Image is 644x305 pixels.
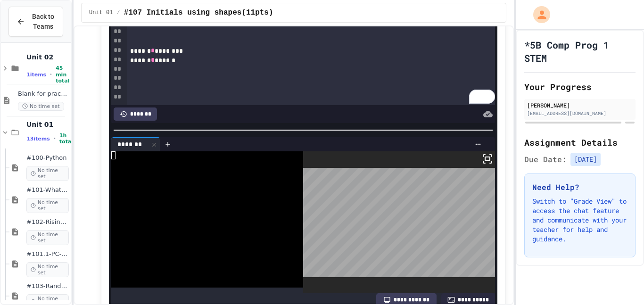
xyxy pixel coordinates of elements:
[8,7,63,37] button: Back to Teams
[18,102,64,111] span: No time set
[56,65,69,84] span: 45 min total
[532,197,627,244] p: Switch to "Grade View" to access the chat feature and communicate with your teacher for help and ...
[124,7,273,18] span: #107 Initials using shapes(11pts)
[26,136,50,142] span: 13 items
[524,80,636,93] h2: Your Progress
[50,71,52,78] span: •
[527,110,633,117] div: [EMAIL_ADDRESS][DOMAIN_NAME]
[26,72,46,78] span: 1 items
[54,135,56,142] span: •
[524,154,567,165] span: Due Date:
[26,262,69,277] span: No time set
[31,12,55,32] span: Back to Teams
[59,132,73,145] span: 1h total
[89,9,113,16] span: Unit 01
[26,186,69,194] span: #101-What's This ??
[26,250,69,258] span: #101.1-PC-Where am I?
[26,282,69,290] span: #103-Random Box
[26,166,69,181] span: No time set
[527,101,633,109] div: [PERSON_NAME]
[26,120,69,129] span: Unit 01
[26,198,69,213] span: No time set
[523,4,553,25] div: My Account
[532,181,627,193] h3: Need Help?
[524,38,636,65] h1: *5B Comp Prog 1 STEM
[26,218,69,226] span: #102-Rising Sun
[570,153,601,166] span: [DATE]
[524,136,636,149] h2: Assignment Details
[117,9,120,16] span: /
[26,154,69,162] span: #100-Python
[18,90,69,98] span: Blank for practice
[26,53,69,61] span: Unit 02
[26,230,69,245] span: No time set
